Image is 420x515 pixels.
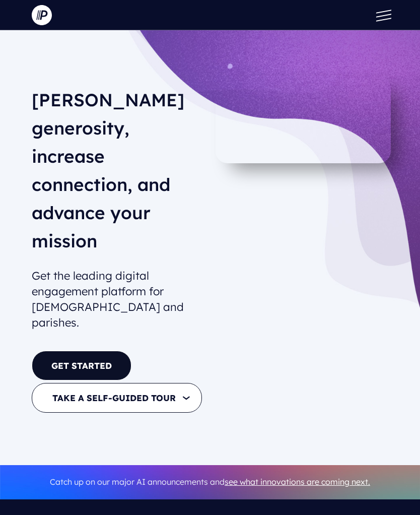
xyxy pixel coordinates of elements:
h1: [PERSON_NAME] generosity, increase connection, and advance your mission [32,86,202,263]
p: Catch up on our major AI announcements and [32,472,388,493]
a: see what innovations are coming next. [225,477,370,487]
button: TAKE A SELF-GUIDED TOUR [32,383,202,413]
h2: Get the leading digital engagement platform for [DEMOGRAPHIC_DATA] and parishes. [32,264,202,334]
a: GET STARTED [32,351,131,380]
